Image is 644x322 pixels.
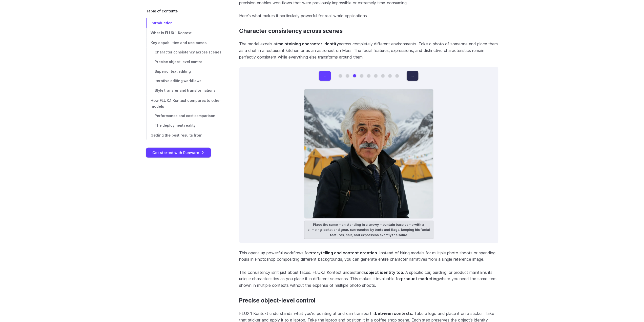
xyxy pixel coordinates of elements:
span: Iterative editing workflows [155,79,201,83]
span: How FLUX.1 Kontext compares to other models [151,98,221,108]
button: Go to 8 of 9 [388,74,391,77]
a: Precise object-level control [146,57,223,67]
button: Go to 3 of 9 [353,74,356,77]
img: Elderly man with a mustache standing outdoors in a snowy mountain camp, wearing a black jacket an... [304,89,433,219]
a: Style transfer and transformations [146,86,223,96]
button: Go to 2 of 9 [346,74,349,77]
a: Performance and cost comparison [146,111,223,121]
a: How FLUX.1 Kontext compares to other models [146,96,223,111]
span: What is FLUX.1 Kontext [151,31,192,35]
span: Character consistency across scenes [155,50,221,54]
strong: storytelling and content creation [310,250,377,255]
button: Go to 4 of 9 [360,74,363,77]
p: This opens up powerful workflows for . Instead of hiring models for multiple photo shoots or spen... [239,250,498,263]
a: Superior text editing [146,67,223,77]
button: Go to 6 of 9 [374,74,377,77]
a: What is FLUX.1 Kontext [146,28,223,38]
strong: between contexts [375,311,412,316]
button: ← [319,71,330,81]
span: Performance and cost comparison [155,114,215,118]
button: Go to 1 of 9 [339,74,342,77]
span: Style transfer and transformations [155,88,216,92]
span: Getting the best results from instruction-based editing [151,133,202,143]
strong: maintaining character identity [277,41,339,46]
a: Precise object-level control [239,297,316,304]
a: Key capabilities and use cases [146,38,223,48]
a: Iterative editing workflows [146,76,223,86]
button: → [407,71,418,81]
p: The model excels at across completely different environments. Take a photo of someone and place t... [239,41,498,60]
strong: product marketing [401,276,439,281]
span: Introduction [151,21,173,25]
span: Table of contents [146,8,178,14]
figcaption: Place the same man standing in a snowy mountain base camp with a climbing jacket and gear, surrou... [304,221,433,239]
a: Introduction [146,18,223,28]
a: Character consistency across scenes [239,28,343,34]
a: Getting the best results from instruction-based editing [146,130,223,146]
span: The deployment reality [155,123,196,127]
button: Go to 9 of 9 [396,74,399,77]
span: Precise object-level control [155,60,203,64]
a: The deployment reality [146,121,223,130]
strong: object identity too [366,270,403,275]
span: Key capabilities and use cases [151,41,206,45]
button: Go to 7 of 9 [381,74,384,77]
a: Get started with Runware [146,148,211,158]
p: The consistency isn't just about faces. FLUX.1 Kontext understands . A specific car, building, or... [239,269,498,289]
a: Character consistency across scenes [146,48,223,57]
button: Go to 5 of 9 [367,74,370,77]
p: Here's what makes it particularly powerful for real-world applications. [239,13,498,19]
span: Superior text editing [155,69,191,73]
